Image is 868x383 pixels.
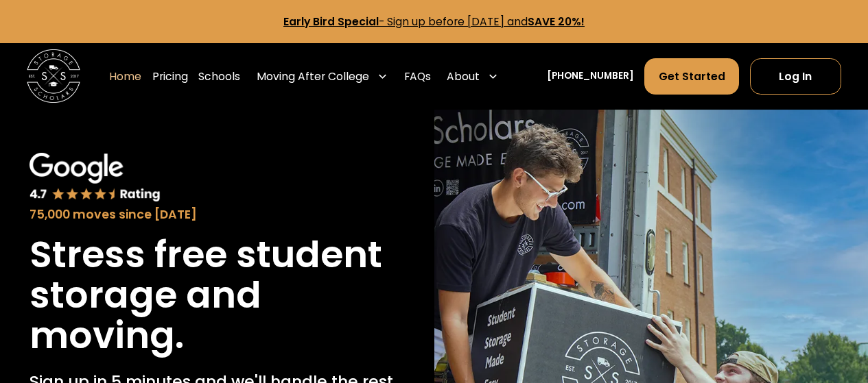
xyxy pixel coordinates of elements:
a: Pricing [152,58,188,95]
a: [PHONE_NUMBER] [547,69,634,84]
h1: Stress free student storage and moving. [30,234,405,356]
a: Early Bird Special- Sign up before [DATE] andSAVE 20%! [283,14,585,29]
div: 75,000 moves since [DATE] [30,206,405,223]
div: Moving After College [251,58,393,95]
a: Get Started [644,58,739,95]
img: Storage Scholars main logo [27,49,80,103]
div: About [441,58,504,95]
a: Schools [198,58,240,95]
strong: Early Bird Special [283,14,379,29]
a: Home [109,58,141,95]
div: About [447,69,480,84]
strong: SAVE 20%! [528,14,585,29]
a: FAQs [404,58,431,95]
img: Google 4.7 star rating [30,153,161,203]
div: Moving After College [257,69,369,84]
a: home [27,49,80,103]
a: Log In [750,58,841,95]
